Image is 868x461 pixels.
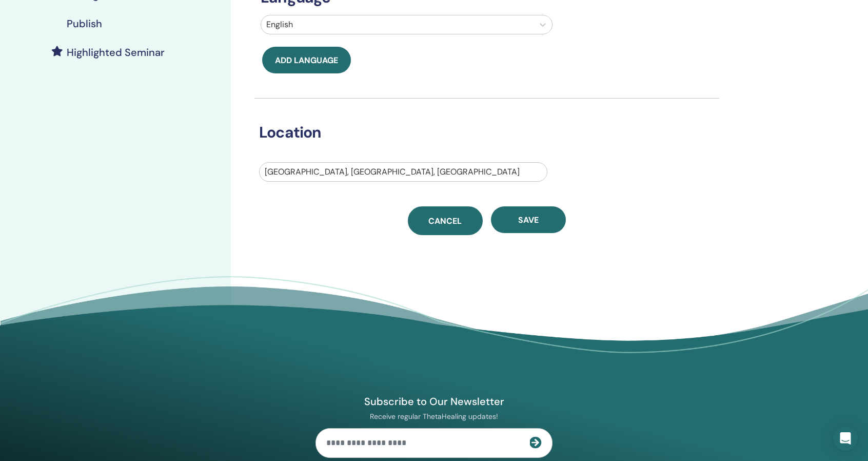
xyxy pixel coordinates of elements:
h4: Subscribe to Our Newsletter [315,395,553,408]
span: Cancel [428,216,462,226]
button: Save [491,206,566,233]
div: Open Intercom Messenger [833,426,858,451]
h4: Publish [67,17,102,30]
span: Add language [275,55,338,66]
span: Save [518,215,539,225]
a: Cancel [408,206,483,235]
button: Add language [262,47,351,73]
h4: Highlighted Seminar [67,46,165,59]
p: Receive regular ThetaHealing updates! [315,412,553,421]
h3: Location [253,123,705,142]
